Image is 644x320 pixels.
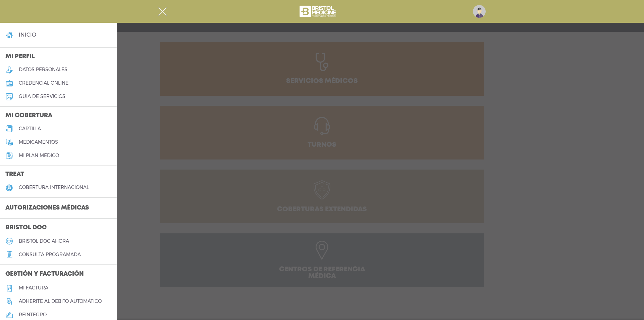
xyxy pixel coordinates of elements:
[19,139,58,145] h5: medicamentos
[19,312,47,318] h5: reintegro
[473,5,486,18] img: profile-placeholder.svg
[19,238,69,244] h5: Bristol doc ahora
[19,94,65,99] h5: guía de servicios
[19,67,67,73] h5: datos personales
[19,185,89,190] h5: cobertura internacional
[19,126,41,132] h5: cartilla
[158,7,167,16] img: Cober_menu-close-white.svg
[299,3,338,19] img: bristol-medicine-blanco.png
[19,285,48,291] h5: Mi factura
[19,299,102,304] h5: Adherite al débito automático
[19,32,36,38] h4: inicio
[19,153,59,158] h5: Mi plan médico
[19,252,81,258] h5: consulta programada
[19,80,68,86] h5: credencial online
